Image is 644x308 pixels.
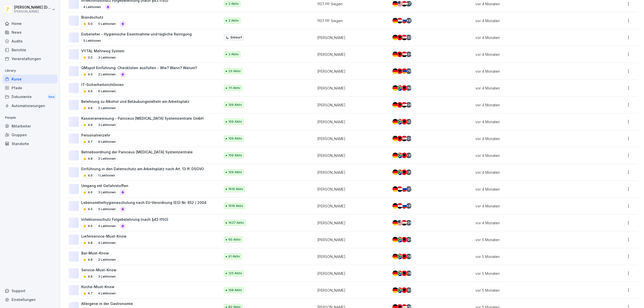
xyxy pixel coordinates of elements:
[88,241,93,245] p: 4.8
[475,69,590,74] p: vor 4 Monaten
[96,172,117,179] p: 1 Lektionen
[81,48,124,54] p: VYTAL Mehrweg System
[3,46,57,54] a: Berichte
[406,287,412,293] div: + 22
[392,85,398,91] img: de.svg
[401,220,407,226] img: eg.svg
[406,220,412,226] div: + 28
[81,82,124,87] p: IT-Sicherheitsrichtlinien
[475,203,590,209] p: vor 4 Monaten
[406,18,412,23] div: + 6
[228,221,244,225] p: 1637 Aktiv
[317,237,384,242] p: [PERSON_NAME]
[475,35,590,40] p: vor 4 Monaten
[96,274,118,280] p: 3 Lektionen
[3,139,57,148] div: Standorte
[228,18,239,23] p: 2 Aktiv
[81,234,127,239] p: Lieferservice-Must-Know
[88,274,93,279] p: 4.8
[406,203,412,209] div: + 31
[401,203,407,209] img: ru.svg
[406,136,412,141] div: + 24
[96,189,118,195] p: 3 Lektionen
[81,4,103,10] p: 4 Lektionen
[317,220,384,226] p: [PERSON_NAME]
[406,119,412,124] div: + 23
[397,271,403,276] img: za.svg
[228,2,239,6] p: 2 Aktiv
[392,287,398,293] img: de.svg
[81,38,103,44] p: 5 Lektionen
[81,149,193,155] p: Betriebsordnung der Paniceus [MEDICAL_DATA] Systemzentrale
[81,217,168,222] p: Infektionsschutz Folgebelehrung (nach §43 IfSG)
[88,72,93,77] p: 4.0
[401,1,407,7] img: eg.svg
[88,156,93,161] p: 4.8
[96,122,118,128] p: 3 Lektionen
[401,169,407,175] img: al.svg
[228,254,240,259] p: 91 Aktiv
[401,18,407,23] img: ru.svg
[475,237,590,242] p: vor 5 Monaten
[401,287,407,293] img: al.svg
[88,207,93,211] p: 4.5
[81,116,204,121] p: Kassieranweisung - Paniceus [MEDICAL_DATA] Systemzentrale GmbH
[475,18,590,23] p: vor 4 Monaten
[88,190,93,195] p: 4.6
[81,183,128,188] p: Umgang mit Gefahrstoffen
[397,119,403,124] img: za.svg
[3,83,57,92] a: Pfade
[406,1,412,7] div: + 7
[317,187,384,192] p: [PERSON_NAME]
[317,203,384,209] p: [PERSON_NAME]
[406,186,412,192] div: + 27
[392,203,398,209] img: de.svg
[96,156,118,162] p: 2 Lektionen
[96,240,118,246] p: 4 Lektionen
[81,166,204,171] p: Einführung in den Datenschutz am Arbeitsplatz nach Art. 13 ff. DSGVO
[81,99,189,104] p: Belehrung zu Alkohol und Betäubungsmitteln am Arbeitsplatz
[96,21,118,27] p: 5 Lektionen
[317,119,384,124] p: [PERSON_NAME]
[406,102,412,108] div: + 26
[475,288,590,293] p: vor 5 Monaten
[392,136,398,141] img: de.svg
[401,35,407,40] img: eg.svg
[3,130,57,139] a: Gruppen
[3,114,57,122] p: People
[406,153,412,158] div: + 31
[475,254,590,259] p: vor 5 Monaten
[88,257,93,262] p: 4.8
[317,136,384,141] p: [PERSON_NAME]
[96,71,118,77] p: 2 Lektionen
[228,187,243,191] p: 1616 Aktiv
[475,1,590,7] p: vor 4 Monaten
[81,15,126,20] p: Brandschutz
[397,186,403,192] img: eg.svg
[228,153,242,158] p: 109 Aktiv
[397,1,403,7] img: us.svg
[3,54,57,63] a: Veranstaltungen
[317,170,384,175] p: [PERSON_NAME]
[96,139,118,145] p: 9 Lektionen
[228,119,242,124] p: 109 Aktiv
[317,1,384,7] p: 1107 PP Siegen
[401,119,407,124] img: al.svg
[317,271,384,276] p: [PERSON_NAME]
[47,94,56,100] div: New
[397,237,403,242] img: za.svg
[392,1,398,7] img: de.svg
[401,52,407,57] img: eg.svg
[96,88,118,94] p: 6 Lektionen
[401,271,407,276] img: al.svg
[3,28,57,37] div: News
[475,187,590,192] p: vor 4 Monaten
[88,173,93,178] p: 4.9
[392,102,398,108] img: de.svg
[392,271,398,276] img: de.svg
[397,18,403,23] img: eg.svg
